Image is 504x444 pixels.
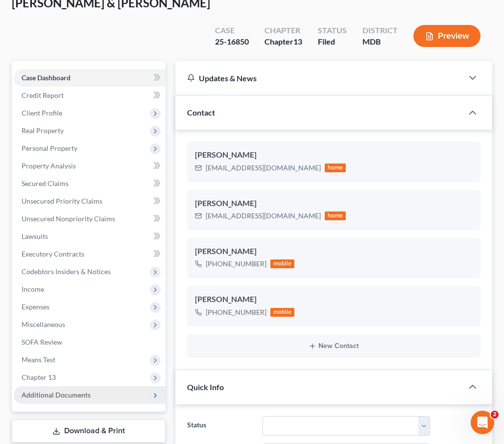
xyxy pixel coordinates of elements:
[22,214,115,223] span: Unsecured Nonpriority Claims
[195,246,473,257] div: [PERSON_NAME]
[22,267,111,276] span: Codebtors Insiders & Notices
[491,411,499,419] span: 2
[14,333,166,351] a: SOFA Review
[413,25,480,47] button: Preview
[22,162,76,170] span: Property Analysis
[14,228,166,245] a: Lawsuits
[206,307,266,317] div: [PHONE_NUMBER]
[22,338,62,346] span: SOFA Review
[187,73,451,83] div: Updates & News
[293,37,302,46] span: 13
[264,25,302,36] div: Chapter
[318,36,347,47] div: Filed
[22,197,102,205] span: Unsecured Priority Claims
[14,87,166,104] a: Credit Report
[195,294,473,305] div: [PERSON_NAME]
[325,211,346,220] div: home
[22,91,64,99] span: Credit Report
[22,320,65,328] span: Miscellaneous
[264,36,302,47] div: Chapter
[22,73,71,82] span: Case Dashboard
[22,250,84,258] span: Executory Contracts
[471,411,494,434] iframe: Intercom live chat
[270,259,295,268] div: mobile
[270,308,295,317] div: mobile
[206,163,321,173] div: [EMAIL_ADDRESS][DOMAIN_NAME]
[14,157,166,175] a: Property Analysis
[195,342,473,350] button: New Contact
[195,198,473,210] div: [PERSON_NAME]
[182,416,258,436] label: Status
[362,25,398,36] div: District
[12,420,166,443] a: Download & Print
[318,25,347,36] div: Status
[362,36,398,47] div: MDB
[195,149,473,161] div: [PERSON_NAME]
[22,391,91,399] span: Additional Documents
[22,179,69,187] span: Secured Claims
[22,144,77,152] span: Personal Property
[22,355,55,364] span: Means Test
[22,303,49,311] span: Expenses
[22,109,62,117] span: Client Profile
[22,285,44,293] span: Income
[22,126,64,135] span: Real Property
[14,210,166,228] a: Unsecured Nonpriority Claims
[206,211,321,221] div: [EMAIL_ADDRESS][DOMAIN_NAME]
[215,25,249,36] div: Case
[22,232,48,240] span: Lawsuits
[187,108,215,117] span: Contact
[14,69,166,87] a: Case Dashboard
[187,382,224,392] span: Quick Info
[14,192,166,210] a: Unsecured Priority Claims
[14,245,166,263] a: Executory Contracts
[22,373,56,381] span: Chapter 13
[215,36,249,47] div: 25-16850
[206,259,266,269] div: [PHONE_NUMBER]
[325,164,346,172] div: home
[14,175,166,192] a: Secured Claims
